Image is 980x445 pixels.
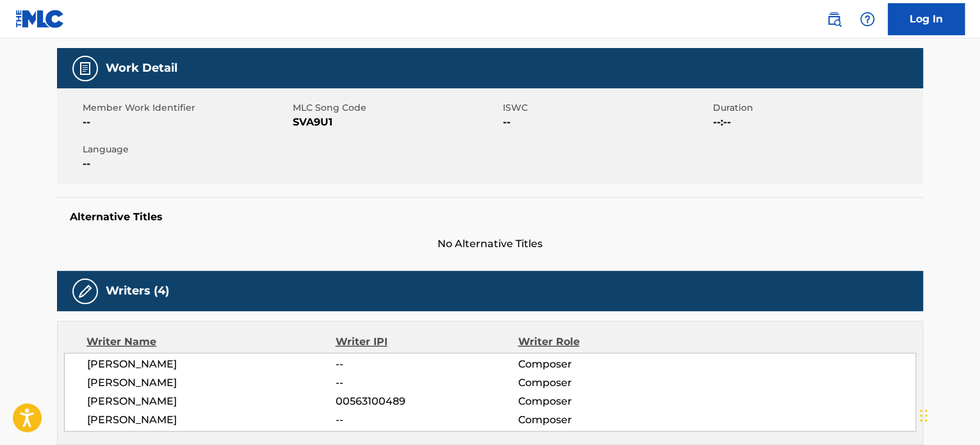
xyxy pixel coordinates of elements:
[860,12,875,27] img: help
[920,396,927,435] div: Drag
[503,101,710,115] span: ISWC
[518,357,683,372] span: Composer
[15,10,65,28] img: MLC Logo
[83,143,290,156] span: Language
[713,115,920,130] span: --:--
[336,412,518,428] span: --
[888,3,965,35] a: Log In
[854,6,880,32] div: Help
[87,394,336,409] span: [PERSON_NAME]
[518,412,683,428] span: Composer
[83,101,290,115] span: Member Work Identifier
[106,284,169,298] h5: Writers (4)
[826,12,842,27] img: search
[70,211,910,223] h5: Alternative Titles
[87,412,336,428] span: [PERSON_NAME]
[821,6,847,32] a: Public Search
[57,236,923,252] span: No Alternative Titles
[86,334,336,350] div: Writer Name
[83,115,290,130] span: --
[713,101,920,115] span: Duration
[78,284,93,299] img: Writers
[336,357,518,372] span: --
[87,357,336,372] span: [PERSON_NAME]
[293,101,500,115] span: MLC Song Code
[518,375,683,391] span: Composer
[518,334,683,350] div: Writer Role
[518,394,683,409] span: Composer
[336,334,518,350] div: Writer IPI
[106,61,177,76] h5: Work Detail
[336,375,518,391] span: --
[916,384,980,445] iframe: Chat Widget
[83,156,290,172] span: --
[293,115,500,130] span: SVA9U1
[503,115,710,130] span: --
[336,394,518,409] span: 00563100489
[78,61,93,76] img: Work Detail
[87,375,336,391] span: [PERSON_NAME]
